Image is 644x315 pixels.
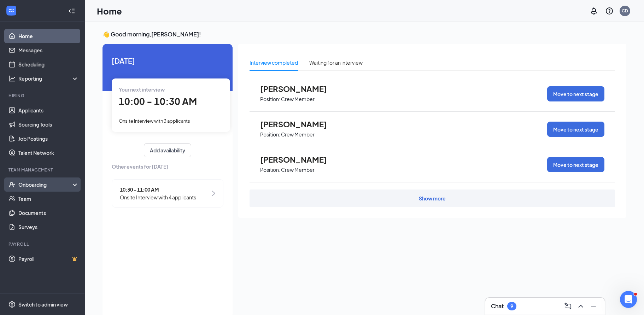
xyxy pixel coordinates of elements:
[18,220,79,234] a: Surveys
[18,29,79,43] a: Home
[281,131,315,138] p: Crew Member
[590,7,598,15] svg: Notifications
[260,96,280,103] p: Position:
[97,5,122,17] h1: Home
[510,303,513,309] div: 9
[547,86,604,101] button: Move to next stage
[562,301,574,312] button: ComposeMessage
[8,181,16,188] svg: UserCheck
[112,163,223,170] span: Other events for [DATE]
[605,7,614,15] svg: QuestionInfo
[547,157,604,172] button: Move to next stage
[281,96,315,103] p: Crew Member
[575,301,586,312] button: ChevronUp
[589,302,598,310] svg: Minimize
[120,193,196,201] span: Onsite Interview with 4 applicants
[18,192,79,206] a: Team
[18,117,79,132] a: Sourcing Tools
[419,195,446,202] div: Show more
[119,86,165,93] span: Your next interview
[250,59,298,66] div: Interview completed
[260,119,338,129] span: [PERSON_NAME]
[18,252,79,266] a: PayrollCrown
[260,167,280,173] p: Position:
[68,7,75,14] svg: Collapse
[281,167,315,173] p: Crew Member
[576,302,585,310] svg: ChevronUp
[18,181,73,188] div: Onboarding
[260,131,280,138] p: Position:
[8,241,77,247] div: Payroll
[112,55,223,66] span: [DATE]
[622,8,628,14] div: CD
[8,167,77,173] div: Team Management
[8,7,15,14] svg: WorkstreamLogo
[18,57,79,71] a: Scheduling
[8,301,16,308] svg: Settings
[119,95,197,107] span: 10:00 - 10:30 AM
[18,206,79,220] a: Documents
[491,302,504,310] h3: Chat
[144,143,191,157] button: Add availability
[8,75,16,82] svg: Analysis
[18,146,79,160] a: Talent Network
[564,302,572,310] svg: ComposeMessage
[260,84,338,93] span: [PERSON_NAME]
[588,301,599,312] button: Minimize
[8,93,77,99] div: Hiring
[103,30,626,38] h3: 👋 Good morning, [PERSON_NAME] !
[18,75,79,82] div: Reporting
[120,186,196,193] span: 10:30 - 11:00 AM
[119,118,190,124] span: Onsite Interview with 3 applicants
[620,291,637,308] iframe: Intercom live chat
[18,301,68,308] div: Switch to admin view
[18,132,79,146] a: Job Postings
[18,43,79,57] a: Messages
[309,59,363,66] div: Waiting for an interview
[547,122,604,137] button: Move to next stage
[260,155,338,164] span: [PERSON_NAME]
[18,103,79,117] a: Applicants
